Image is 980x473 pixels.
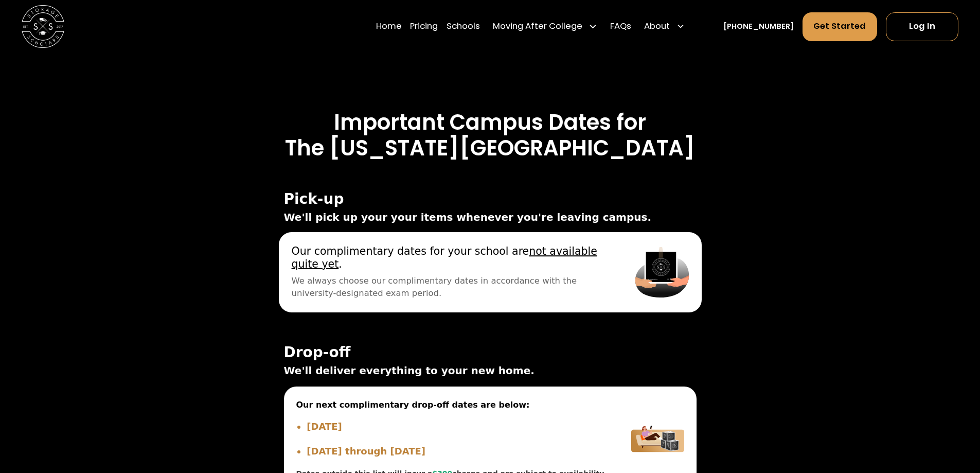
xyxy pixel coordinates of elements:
[886,12,958,41] a: Log In
[493,21,582,33] div: Moving After College
[284,363,697,378] span: We'll deliver everything to your new home.
[291,274,610,300] span: We always choose our complimentary dates in accordance with the university-designated exam period.
[291,244,597,270] u: not available quite yet
[376,12,402,42] a: Home
[635,244,689,300] img: Pickup Image
[610,12,631,42] a: FAQs
[296,399,607,411] span: Our next complimentary drop-off dates are below:
[284,209,697,225] span: We'll pick up your your items whenever you're leaving campus.
[723,21,794,32] a: [PHONE_NUMBER]
[803,12,878,41] a: Get Started
[22,5,64,48] img: Storage Scholars main logo
[489,12,602,42] div: Moving After College
[640,12,689,42] div: About
[104,110,875,135] h3: Important Campus Dates for
[104,135,875,161] h3: The [US_STATE][GEOGRAPHIC_DATA]
[284,344,697,361] span: Drop-off
[307,419,607,433] li: [DATE]
[644,21,670,33] div: About
[447,12,480,42] a: Schools
[410,12,438,42] a: Pricing
[307,444,607,458] li: [DATE] through [DATE]
[284,191,697,207] span: Pick-up
[291,244,610,270] span: Our complimentary dates for your school are .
